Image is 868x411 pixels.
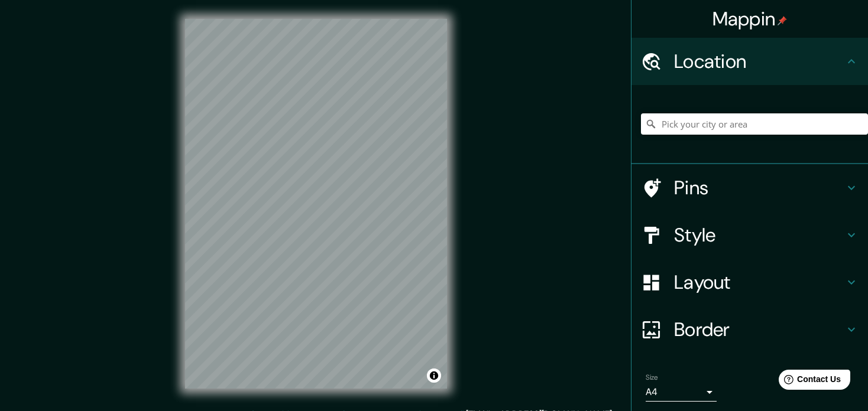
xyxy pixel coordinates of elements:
h4: Mappin [712,7,788,31]
div: Pins [631,164,868,211]
input: Pick your city or area [641,113,868,135]
h4: Border [674,318,844,341]
h4: Pins [674,176,844,200]
h4: Style [674,223,844,247]
canvas: Map [185,19,447,389]
button: Toggle attribution [427,368,441,383]
div: Location [631,38,868,85]
h4: Layout [674,270,844,294]
div: A4 [646,383,717,402]
h4: Location [674,50,844,73]
div: Style [631,211,868,259]
label: Size [646,373,658,383]
div: Border [631,306,868,353]
img: pin-icon.png [778,16,787,25]
iframe: Help widget launcher [763,365,855,398]
div: Layout [631,259,868,306]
